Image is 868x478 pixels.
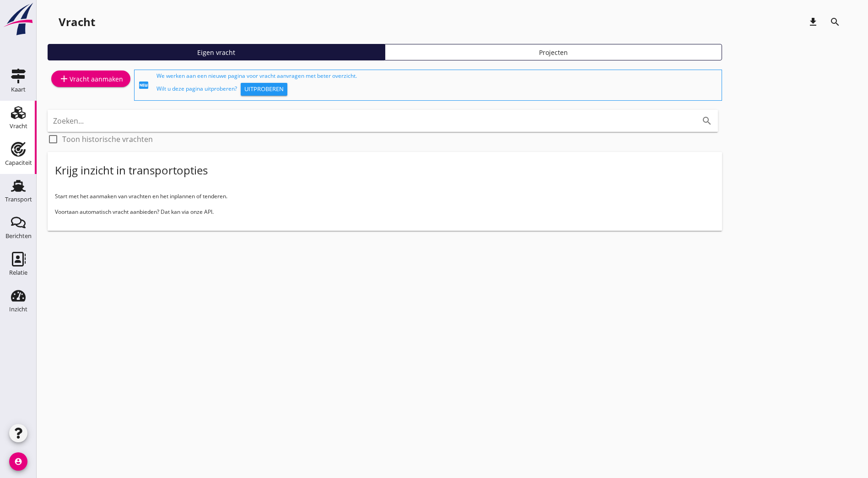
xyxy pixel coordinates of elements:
a: Projecten [385,44,722,60]
div: Projecten [389,48,718,57]
a: Eigen vracht [48,44,385,60]
div: Capaciteit [5,160,32,166]
i: search [701,115,712,126]
i: account_circle [9,452,27,471]
a: Vracht aanmaken [51,71,130,87]
div: Uitproberen [244,85,284,94]
img: logo-small.a267ee39.svg [2,2,35,36]
div: Kaart [11,87,26,92]
div: Inzicht [9,306,27,312]
div: Krijg inzicht in transportopties [55,163,208,178]
i: fiber_new [138,80,149,91]
div: Vracht [10,123,27,129]
div: Vracht aanmaken [59,73,123,84]
div: Berichten [5,233,32,239]
button: Uitproberen [241,83,287,96]
p: Start met het aanmaken van vrachten en het inplannen of tenderen. [55,192,715,201]
label: Toon historische vrachten [62,135,153,144]
div: Relatie [9,270,27,276]
div: We werken aan een nieuwe pagina voor vracht aanvragen met beter overzicht. Wilt u deze pagina uit... [156,72,718,98]
input: Zoeken... [53,114,687,128]
i: add [59,73,70,84]
div: Transport [5,196,32,202]
i: download [808,16,819,27]
i: search [830,16,841,27]
div: Vracht [59,15,95,29]
p: Voortaan automatisch vracht aanbieden? Dat kan via onze API. [55,208,715,216]
div: Eigen vracht [52,48,381,57]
